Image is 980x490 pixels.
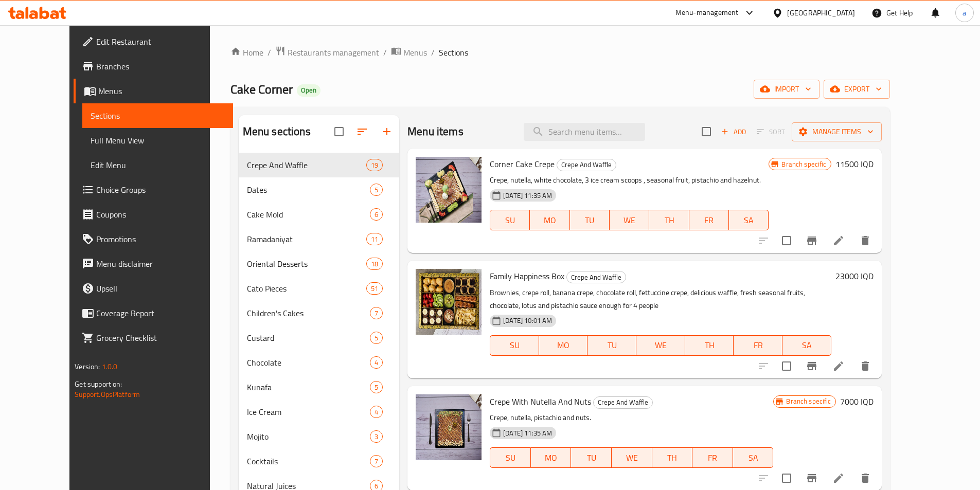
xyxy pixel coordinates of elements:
[853,354,878,378] button: delete
[776,355,797,377] span: Select to update
[499,191,556,201] span: [DATE] 11:35 AM
[776,467,797,489] span: Select to update
[717,124,750,140] button: Add
[367,234,382,244] span: 11
[571,447,612,468] button: TU
[370,383,382,392] span: 5
[74,227,233,251] a: Promotions
[230,78,293,101] span: Cake Corner
[782,335,831,356] button: SA
[247,258,366,270] div: Oriental Desserts
[366,258,383,270] div: items
[74,29,233,54] a: Edit Restaurant
[640,338,681,353] span: WE
[239,449,399,474] div: Cocktails7
[239,400,399,424] div: Ice Cream4
[416,157,482,223] img: Corner Cake Crepe
[490,394,591,409] span: Crepe With Nutella And Nuts
[383,46,387,59] li: /
[799,228,824,253] button: Branch-specific-item
[777,159,830,169] span: Branch specific
[782,396,835,406] span: Branch specific
[800,125,874,138] span: Manage items
[247,184,370,196] span: Dates
[367,160,382,170] span: 19
[557,159,616,171] span: Crepe And Waffle
[574,213,605,228] span: TU
[610,210,649,230] button: WE
[787,338,827,353] span: SA
[575,450,608,465] span: TU
[524,123,645,141] input: search
[370,430,383,443] div: items
[328,121,350,142] span: Select all sections
[370,210,382,220] span: 6
[239,153,399,177] div: Crepe And Waffle19
[247,159,366,171] span: Crepe And Waffle
[840,394,874,409] h6: 7000 IQD
[612,447,652,468] button: WE
[535,450,567,465] span: MO
[963,7,966,19] span: a
[490,411,773,424] p: Crepe, nutella, pistachio and nuts.
[239,325,399,350] div: Custard5
[824,80,890,99] button: export
[729,210,769,230] button: SA
[82,103,233,128] a: Sections
[247,455,370,467] span: Cocktails
[494,213,526,228] span: SU
[531,447,572,468] button: MO
[689,338,730,353] span: TH
[239,251,399,276] div: Oriental Desserts18
[636,335,685,356] button: WE
[247,356,370,369] span: Chocolate
[592,338,632,353] span: TU
[370,356,383,369] div: items
[247,307,370,319] span: Children's Cakes
[832,360,845,372] a: Edit menu item
[370,407,382,417] span: 4
[75,360,100,373] span: Version:
[370,184,383,196] div: items
[370,358,382,368] span: 4
[74,54,233,79] a: Branches
[275,46,379,59] a: Restaurants management
[239,227,399,251] div: Ramadaniyat11
[652,447,693,468] button: TH
[96,332,225,344] span: Grocery Checklist
[297,84,320,97] div: Open
[370,457,382,466] span: 7
[91,159,225,171] span: Edit Menu
[230,46,263,59] a: Home
[370,432,382,442] span: 3
[594,396,652,408] span: Crepe And Waffle
[243,124,311,139] h2: Menu sections
[734,335,782,356] button: FR
[74,276,233,301] a: Upsell
[247,233,366,245] span: Ramadaniyat
[370,307,383,319] div: items
[98,85,225,97] span: Menus
[416,269,482,335] img: Family Happiness Box
[733,213,764,228] span: SA
[490,268,564,284] span: Family Happiness Box
[587,335,636,356] button: TU
[696,121,717,142] span: Select section
[499,316,556,325] span: [DATE] 10:01 AM
[490,335,539,356] button: SU
[82,153,233,177] a: Edit Menu
[239,202,399,227] div: Cake Mold6
[366,159,383,171] div: items
[439,46,468,59] span: Sections
[247,332,370,344] span: Custard
[239,177,399,202] div: Dates5
[733,447,774,468] button: SA
[499,428,556,438] span: [DATE] 11:35 AM
[391,46,427,59] a: Menus
[96,282,225,295] span: Upsell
